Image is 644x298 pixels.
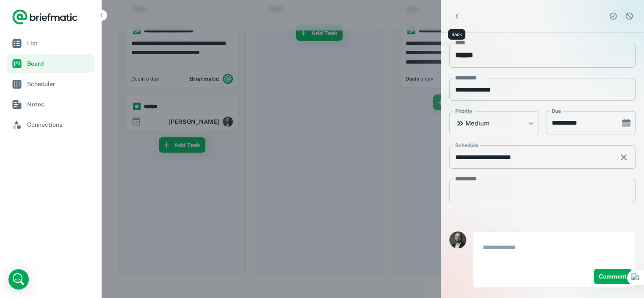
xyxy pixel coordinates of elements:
label: Priority [455,107,473,115]
div: Open Intercom Messenger [8,269,29,290]
span: Notes [27,100,91,109]
button: Comment [594,269,632,284]
button: Complete task [607,10,619,22]
div: Medium [449,111,539,135]
span: List [27,39,91,48]
button: Dismiss task [623,10,636,22]
span: Scheduler [27,79,91,89]
div: Back [448,29,465,40]
a: Scheduler [7,75,94,93]
button: Back [449,8,464,24]
img: Oswair Andrade [449,231,466,248]
label: Schedule [455,142,478,149]
a: Board [7,54,94,73]
button: Choose date, selected date is Sep 26, 2025 [618,114,635,131]
a: List [7,34,94,53]
label: Due [552,107,561,115]
a: Logo [12,8,78,25]
div: scrollable content [441,33,644,221]
a: Notes [7,95,94,114]
span: Connections [27,120,91,129]
a: Connections [7,115,94,134]
span: Board [27,59,91,68]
